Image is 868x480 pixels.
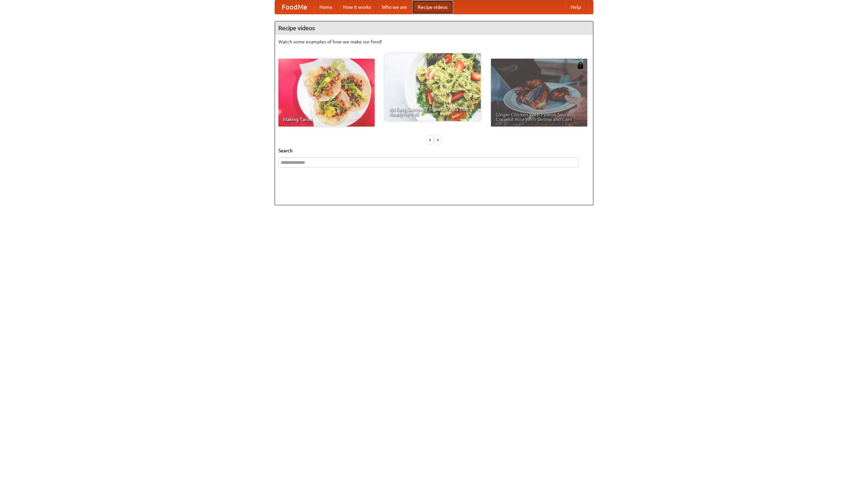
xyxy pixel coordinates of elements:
a: An Easy, Summery Tomato Pasta That's Ready for Fall [384,53,481,121]
div: « [427,135,433,144]
a: FoodMe [275,0,314,14]
a: Home [314,0,338,14]
a: How it works [338,0,376,14]
a: Who we are [376,0,412,14]
a: Recipe videos [412,0,453,14]
a: Help [565,0,586,14]
span: An Easy, Summery Tomato Pasta That's Ready for Fall [389,107,476,116]
span: Making Tacos [283,117,370,122]
img: 483408.png [577,62,584,69]
a: Making Tacos [278,59,375,127]
div: » [435,135,441,144]
h5: Search [278,147,590,154]
p: Watch some examples of how we make our food! [278,38,590,45]
h4: Recipe videos [275,21,593,35]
